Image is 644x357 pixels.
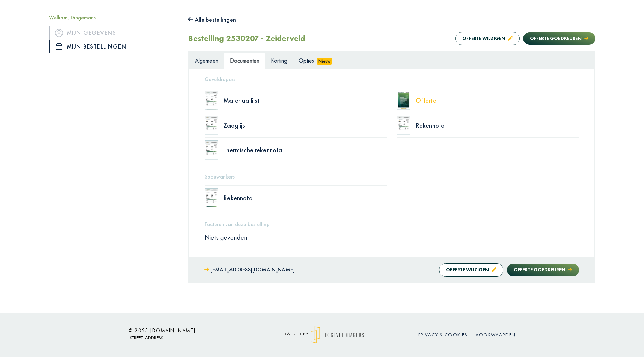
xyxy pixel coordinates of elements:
[188,14,236,25] button: Alle bestellingen
[476,332,516,338] a: Voorwaarden
[205,91,218,110] img: doc
[49,14,178,21] h5: Welkom, Dingemans
[416,97,579,104] div: Offerte
[223,147,387,153] div: Thermische rekennota
[195,57,218,64] span: Algemeen
[397,116,410,135] img: doc
[455,32,520,45] button: Offerte wijzigen
[205,76,579,82] h5: Geveldragers
[49,26,178,39] a: iconMijn gegevens
[129,327,251,334] h6: © 2025 [DOMAIN_NAME]
[129,334,251,342] p: [STREET_ADDRESS]
[55,29,63,37] img: icon
[188,34,305,43] h2: Bestelling 2530207 - Zeiderveld
[507,264,579,276] button: Offerte goedkeuren
[230,57,259,64] span: Documenten
[317,58,332,65] span: Nieuw
[223,97,387,104] div: Materiaallijst
[205,221,579,227] h5: Facturen van deze bestelling
[223,122,387,129] div: Zaaglijst
[311,326,364,343] img: logo
[204,265,295,275] a: [EMAIL_ADDRESS][DOMAIN_NAME]
[439,263,503,277] button: Offerte wijzigen
[418,332,468,338] a: Privacy & cookies
[397,91,410,110] img: doc
[299,57,314,64] span: Opties
[205,188,218,207] img: doc
[56,43,62,50] img: icon
[49,40,178,53] a: iconMijn bestellingen
[261,326,383,343] div: powered by
[205,173,579,180] h5: Spouwankers
[189,52,594,69] ul: Tabs
[205,140,218,159] img: doc
[416,122,579,129] div: Rekennota
[200,233,584,242] div: Niets gevonden
[205,116,218,135] img: doc
[523,32,595,45] button: Offerte goedkeuren
[271,57,287,64] span: Korting
[223,194,387,201] div: Rekennota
